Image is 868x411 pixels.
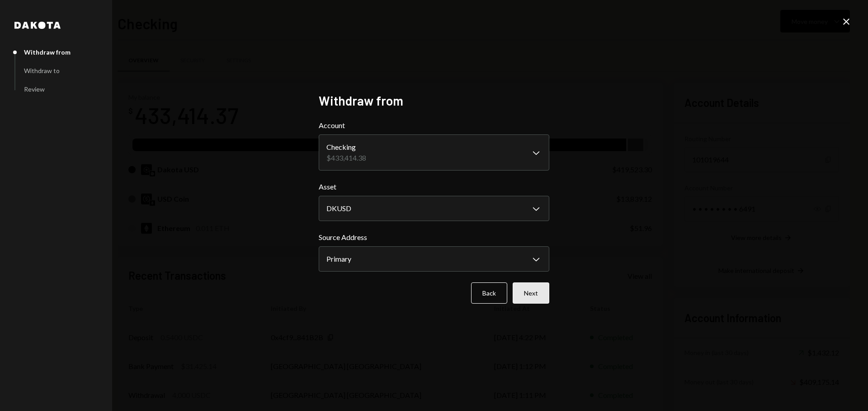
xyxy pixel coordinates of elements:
[319,92,549,110] h2: Withdraw from
[319,181,549,192] label: Asset
[471,282,507,304] button: Back
[24,48,71,56] div: Withdraw from
[319,246,549,272] button: Source Address
[24,67,60,74] div: Withdraw to
[319,196,549,221] button: Asset
[319,134,549,171] button: Account
[319,232,549,243] label: Source Address
[513,282,549,304] button: Next
[24,85,45,93] div: Review
[319,120,549,131] label: Account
